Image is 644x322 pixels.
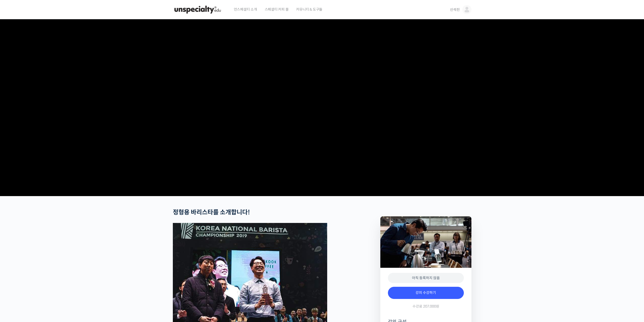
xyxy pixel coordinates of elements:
div: 아직 등록하지 않음 [388,273,464,283]
strong: 정형용 바리스타를 소개합니다! [173,209,250,216]
span: 신석진 [450,7,460,12]
a: 강의 수강하기 [388,287,464,299]
span: 수강료 207,000원 [412,304,439,309]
